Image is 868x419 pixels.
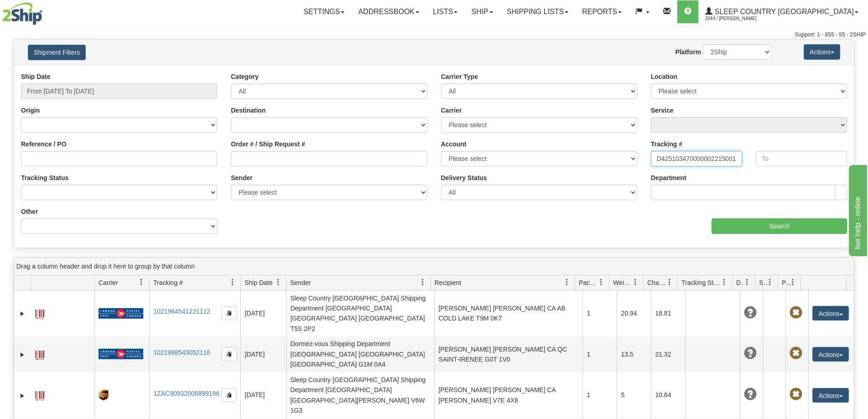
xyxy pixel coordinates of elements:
[35,305,44,320] a: Label
[153,308,210,315] a: 1021964541221112
[2,31,866,39] div: Support: 1 - 855 - 55 - 2SHIP
[712,218,847,234] input: Search
[762,274,778,290] a: Shipment Issues filter column settings
[785,274,800,290] a: Pickup Status filter column settings
[244,278,272,287] span: Ship Date
[270,274,286,290] a: Ship Date filter column settings
[651,290,685,336] td: 18.81
[21,173,68,182] label: Tracking Status
[296,0,351,23] a: Settings
[221,306,237,320] button: Copy to clipboard
[744,347,757,360] span: Unknown
[231,140,305,149] label: Order # / Ship Request #
[675,47,701,57] label: Platform
[812,388,849,403] button: Actions
[434,336,582,372] td: [PERSON_NAME] [PERSON_NAME] CA QC SAINT-IRENEE G0T 1V0
[582,372,617,418] td: 1
[351,0,426,23] a: Addressbook
[14,258,854,275] div: grid grouping header
[441,173,487,182] label: Delivery Status
[651,72,677,81] label: Location
[712,8,854,16] span: Sleep Country [GEOGRAPHIC_DATA]
[434,372,582,418] td: [PERSON_NAME] [PERSON_NAME] CA [PERSON_NAME] V7E 4X8
[231,72,259,81] label: Category
[18,391,27,400] a: Expand
[35,347,44,361] a: Label
[782,278,790,287] span: Pickup Status
[744,388,757,401] span: Unknown
[790,306,802,319] span: Pickup Not Assigned
[705,14,774,23] span: 2044 / [PERSON_NAME]
[500,0,575,23] a: Shipping lists
[441,140,467,149] label: Account
[812,306,849,321] button: Actions
[286,336,434,372] td: Dormez-vous Shipping Department [GEOGRAPHIC_DATA] [GEOGRAPHIC_DATA] [GEOGRAPHIC_DATA] G1M 0A4
[240,336,286,372] td: [DATE]
[28,45,86,60] button: Shipment Filters
[426,0,464,23] a: Lists
[153,278,183,287] span: Tracking #
[744,306,757,319] span: Unknown
[736,278,744,287] span: Delivery Status
[441,106,462,115] label: Carrier
[579,278,598,287] span: Packages
[651,372,685,418] td: 10.84
[739,274,755,290] a: Delivery Status filter column settings
[662,274,677,290] a: Charge filter column settings
[617,336,651,372] td: 13.5
[21,140,67,149] label: Reference / PO
[759,278,767,287] span: Shipment Issues
[804,44,840,60] button: Actions
[617,372,651,418] td: 5
[651,336,685,372] td: 21.32
[559,274,575,290] a: Recipient filter column settings
[575,0,629,23] a: Reports
[99,308,143,319] img: 20 - Canada Post
[99,348,143,360] img: 20 - Canada Post
[698,0,865,23] a: Sleep Country [GEOGRAPHIC_DATA] 2044 / [PERSON_NAME]
[681,278,721,287] span: Tracking Status
[628,274,643,290] a: Weight filter column settings
[7,5,84,16] div: live help - online
[286,290,434,336] td: Sleep Country [GEOGRAPHIC_DATA] Shipping Department [GEOGRAPHIC_DATA] [GEOGRAPHIC_DATA] [GEOGRAPH...
[651,140,682,149] label: Tracking #
[435,278,461,287] span: Recipient
[847,163,867,256] iframe: chat widget
[18,350,27,359] a: Expand
[21,207,38,216] label: Other
[2,2,42,25] img: logo2044.jpg
[613,278,632,287] span: Weight
[21,106,40,115] label: Origin
[225,274,240,290] a: Tracking # filter column settings
[153,390,219,397] a: 1ZAC90932006899196
[231,173,252,182] label: Sender
[717,274,732,290] a: Tracking Status filter column settings
[240,290,286,336] td: [DATE]
[464,0,499,23] a: Ship
[434,290,582,336] td: [PERSON_NAME] [PERSON_NAME] CA AB COLD LAKE T9M 0K7
[231,106,265,115] label: Destination
[18,309,27,318] a: Expand
[790,347,802,360] span: Pickup Not Assigned
[617,290,651,336] td: 20.94
[290,278,311,287] span: Sender
[35,387,44,402] a: Label
[593,274,609,290] a: Packages filter column settings
[812,347,849,362] button: Actions
[651,173,686,182] label: Department
[286,372,434,418] td: Sleep Country [GEOGRAPHIC_DATA] Shipping Department [GEOGRAPHIC_DATA] [GEOGRAPHIC_DATA][PERSON_NA...
[756,151,847,166] input: To
[221,388,237,402] button: Copy to clipboard
[441,72,478,81] label: Carrier Type
[240,372,286,418] td: [DATE]
[651,106,674,115] label: Service
[221,347,237,361] button: Copy to clipboard
[582,290,617,336] td: 1
[582,336,617,372] td: 1
[134,274,149,290] a: Carrier filter column settings
[99,389,108,401] img: 8 - UPS
[99,278,118,287] span: Carrier
[21,72,51,81] label: Ship Date
[790,388,802,401] span: Pickup Not Assigned
[415,274,431,290] a: Sender filter column settings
